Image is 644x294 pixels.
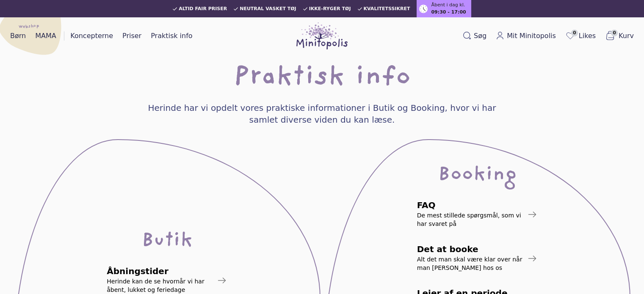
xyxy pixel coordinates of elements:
[571,30,578,36] span: 0
[67,29,116,43] a: Koncepterne
[492,29,559,43] a: Mit Minitopolis
[602,29,637,43] button: 0Kurv
[431,2,465,9] span: Åbent i dag kl.
[414,242,541,275] a: Det at bookeAlt det man skal være klar over når man [PERSON_NAME] hos os
[417,245,524,253] span: Det at booke
[417,211,524,228] span: De mest stillede spørgsmål, som vi har svaret på
[562,29,599,43] a: 0Likes
[579,31,596,41] span: Likes
[438,167,517,184] div: Booking
[507,31,556,41] span: Mit Minitopolis
[233,65,411,92] h1: Praktisk info
[619,31,634,41] span: Kurv
[364,6,410,11] span: Kvalitetssikret
[107,277,213,294] span: Herinde kan de se hvornår vi har åbent, lukket og feriedage
[417,255,524,272] span: Alt det man skal være klar over når man [PERSON_NAME] hos os
[414,198,541,231] a: FAQDe mest stillede spørgsmål, som vi har svaret på
[119,29,145,43] a: Priser
[611,30,618,36] span: 0
[107,267,213,275] span: Åbningstider
[32,29,60,43] a: MAMA
[309,6,351,11] span: Ikke-ryger tøj
[147,29,196,43] a: Praktisk info
[7,29,29,43] a: Børn
[133,102,512,126] h4: Herinde har vi opdelt vores praktiske informationer i Butik og Booking, hvor vi har samlet divers...
[296,22,348,49] img: Minitopolis logo
[431,9,466,16] span: 09:30 - 17:00
[459,29,490,43] button: Søg
[240,6,296,11] span: Neutral vasket tøj
[141,233,193,250] div: Butik
[179,6,227,11] span: Altid fair priser
[474,31,486,41] span: Søg
[417,201,524,209] span: FAQ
